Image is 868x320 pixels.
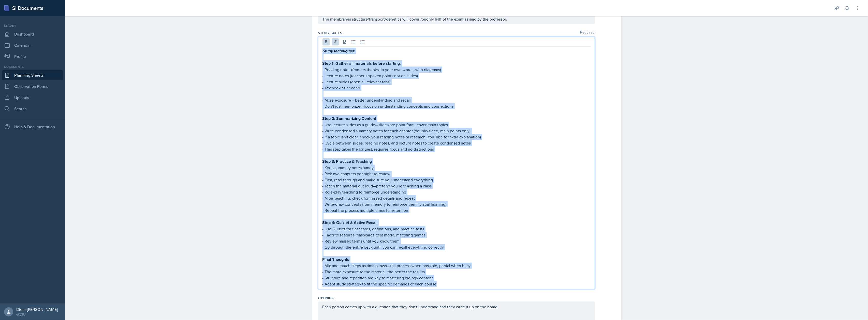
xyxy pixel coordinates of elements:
[322,269,591,275] p: - The more exposure to the material, the better the results
[322,146,591,152] p: - This step takes the longest, requires focus and no distractions
[322,122,591,128] p: - Use lecture slides as a guide—slides are point form, cover main topics
[2,104,63,114] a: Search
[322,304,591,310] p: Each person comes up with a question that they don't understand and they write it up on the board
[322,238,591,244] p: - Review missed terms until you know them
[16,307,58,312] div: Diem-[PERSON_NAME]
[322,67,591,73] p: - Reading notes (from textbooks, in your own words, with diagrams)
[322,48,355,54] em: Study techniques:
[322,134,591,140] p: - If a topic isn’t clear, check your reading notes or research (YouTube for extra explanation)
[322,257,349,262] strong: Final Thoughts
[2,70,63,80] a: Planning Sheets
[322,16,591,22] p: The membranes structure/transport/genetics will cover roughly half of the exam as said by the pro...
[2,29,63,39] a: Dashboard
[2,40,63,50] a: Calendar
[322,73,591,79] p: - Lecture notes (teacher’s spoken points not on slides)
[2,81,63,91] a: Observation Forms
[322,85,591,91] p: - Textbook as needed
[322,165,591,171] p: - Keep summary notes handy
[2,51,63,61] a: Profile
[322,60,591,67] p: :
[322,116,376,121] strong: Step 2: Summarizing Content
[322,220,378,226] strong: Step 4: Quizlet & Active Recall
[322,201,591,207] p: - Write/draw concepts from memory to reinforce them (visual learning)
[322,60,400,66] strong: Step 1: Gather all materials before starting
[322,207,591,213] p: - Repeat the process multiple times for retention
[322,140,591,146] p: - Cycle between slides, reading notes, and lecture notes to create condensed notes
[322,97,591,103] p: - More exposure = better understanding and recall
[322,177,591,183] p: - First, read through and make sure you understand everything
[2,65,63,69] div: Documents
[2,23,63,28] div: Leader
[322,158,372,164] strong: Step 3: Practice & Teaching
[322,128,591,134] p: - Write condensed summary notes for each chapter (double-sided, main points only)
[322,79,591,85] p: - Lecture slides (open all relevant tabs)
[322,171,591,177] p: - Pick two chapters per night to review
[322,183,591,189] p: - Teach the material out loud—pretend you’re teaching a class
[322,244,591,250] p: - Go through the entire deck until you can recall everything correctly
[318,30,342,36] label: Study Skills
[322,195,591,201] p: - After teaching, check for missed details and repeat
[318,295,334,300] label: Opening
[322,189,591,195] p: - Role-play teaching to reinforce understanding
[322,281,591,287] p: - Adapt study strategy to fit the specific demands of each course
[322,103,591,109] p: - Don’t just memorize—focus on understanding concepts and connections
[2,122,63,132] div: Help & Documentation
[580,30,595,36] span: Required
[16,312,58,317] div: GCSU
[322,232,591,238] p: - Favorite features: flashcards, test mode, matching games
[322,275,591,281] p: - Structure and repetition are key to mastering biology content
[2,92,63,103] a: Uploads
[322,263,591,269] p: - Mix and match steps as time allows—full process when possible, partial when busy
[322,226,591,232] p: - Use Quizlet for flashcards, definitions, and practice tests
